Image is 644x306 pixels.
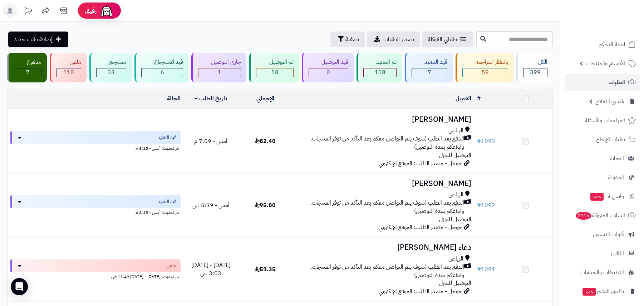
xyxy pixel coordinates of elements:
[367,32,420,47] a: تصدير الطلبات
[133,53,190,82] a: قيد الاسترجاع 6
[26,68,30,77] span: 7
[523,58,547,66] div: الكل
[456,94,471,103] a: العميل
[428,35,457,44] span: طلباتي المُوكلة
[218,68,221,77] span: 1
[575,210,625,220] span: السلات المتروكة
[595,96,624,106] span: مُنشئ النماذج
[56,58,81,66] div: ملغي
[448,126,463,135] span: الرياض
[439,151,471,159] span: التوصيل للمنزل
[192,201,230,210] span: أمس - 5:39 ص
[300,53,355,82] a: قيد التوصيل 0
[158,134,176,141] span: قيد التنفيذ
[255,265,276,274] span: 51.35
[412,68,447,77] div: 7
[10,272,181,280] div: اخر تحديث: [DATE] - [DATE] 11:49 ص
[477,201,495,210] a: #1092
[565,74,640,91] a: الطلبات
[108,68,115,77] span: 33
[255,137,276,145] span: 82.40
[609,77,625,87] span: الطلبات
[330,32,365,47] button: تصفية
[515,53,554,82] a: الكل399
[166,262,176,269] span: ملغي
[439,279,471,287] span: التوصيل للمنزل
[593,229,624,239] span: أدوات التسويق
[167,94,181,103] a: الحالة
[158,198,176,205] span: قيد التنفيذ
[575,211,592,220] span: 2115
[590,193,604,201] span: جديد
[412,58,447,66] div: قيد التنفيذ
[190,53,248,82] a: جاري التوصيل 1
[198,58,241,66] div: جاري التوصيل
[565,264,640,281] a: التطبيقات والخدمات
[477,265,495,274] a: #1091
[379,287,462,296] span: جوجل - مصدر الطلب: الموقع الإلكتروني
[477,94,481,103] a: #
[8,32,68,47] a: إضافة طلب جديد
[14,68,41,77] div: 7
[195,94,227,103] a: تاريخ الطلب
[19,4,37,20] a: تحديثات المنصة
[141,58,183,66] div: قيد الاسترجاع
[439,215,471,224] span: التوصيل للمنزل
[462,58,508,66] div: بانتظار المراجعة
[477,265,481,274] span: #
[309,68,348,77] div: 0
[565,169,640,186] a: المدونة
[565,207,640,224] a: السلات المتروكة2115
[595,5,637,20] img: logo-2.png
[11,278,28,295] div: Open Intercom Messenger
[565,150,640,167] a: العملاء
[345,35,359,44] span: تصفية
[355,53,403,82] a: تم التنفيذ 118
[428,68,431,77] span: 7
[97,68,126,77] div: 33
[295,199,464,215] span: الدفع بعد الطلب (سوف يتم التواصل معكم بعد التأكد من توفر المنتجات, وابلاغكم بمدة التوصيل)
[599,39,625,49] span: لوحة التحكم
[198,68,241,77] div: 1
[403,53,454,82] a: قيد التنفيذ 7
[326,68,330,77] span: 0
[590,191,624,201] span: وآتس آب
[295,180,471,188] h3: [PERSON_NAME]
[88,53,133,82] a: مسترجع 33
[482,68,489,77] span: 59
[586,58,625,68] span: الأقسام والمنتجات
[256,68,293,77] div: 58
[477,201,481,210] span: #
[580,267,624,277] span: التطبيقات والخدمات
[191,261,231,278] span: [DATE] - [DATE] 3:03 ص
[565,226,640,243] a: أدوات التسويق
[582,286,624,296] span: تطبيق المتجر
[477,137,495,145] a: #1093
[448,191,463,199] span: الرياض
[6,53,48,82] a: مدفوع 7
[375,68,385,77] span: 118
[379,223,462,231] span: جوجل - مصدر الطلب: الموقع الإلكتروني
[295,263,464,279] span: الدفع بعد الطلب (سوف يتم التواصل معكم بعد التأكد من توفر المنتجات, وابلاغكم بمدة التوصيل)
[99,4,114,18] img: ai-face.png
[530,68,541,77] span: 399
[63,68,74,77] span: 110
[161,68,164,77] span: 6
[96,58,126,66] div: مسترجع
[14,58,41,66] div: مدفوع
[295,115,471,124] h3: [PERSON_NAME]
[565,188,640,205] a: وآتس آبجديد
[610,248,624,258] span: التقارير
[477,137,481,145] span: #
[454,53,515,82] a: بانتظار المراجعة 59
[85,6,97,15] span: رفيق
[565,36,640,53] a: لوحة التحكم
[610,153,624,163] span: العملاء
[10,208,181,216] div: اخر تحديث: أمس - 8:15 م
[256,94,274,103] a: الإجمالي
[364,68,396,77] div: 118
[596,134,625,144] span: طلبات الإرجاع
[255,201,276,210] span: 95.80
[14,35,53,44] span: إضافة طلب جديد
[565,245,640,262] a: التقارير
